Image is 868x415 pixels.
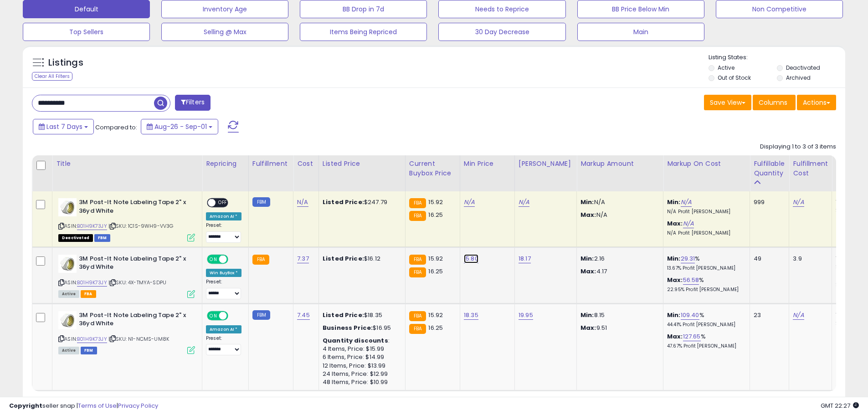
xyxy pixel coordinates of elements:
[667,311,681,319] b: Min:
[33,119,94,134] button: Last 7 Days
[580,311,594,319] strong: Min:
[409,255,426,265] small: FBA
[667,209,743,215] p: N/A Profit [PERSON_NAME]
[77,335,107,343] a: B01H9K73JY
[323,337,398,345] div: :
[58,255,195,297] div: ASIN:
[681,311,699,320] a: 109.40
[428,323,443,332] span: 16.25
[297,159,315,169] div: Cost
[9,401,42,410] strong: Copyright
[667,265,743,272] p: 13.67% Profit [PERSON_NAME]
[683,332,701,341] a: 127.65
[32,72,72,81] div: Clear All Filters
[754,159,785,178] div: Fulfillable Quantity
[323,336,388,345] b: Quantity discounts
[580,267,596,276] strong: Max:
[580,267,656,276] p: 4.17
[793,159,828,178] div: Fulfillment Cost
[409,198,426,208] small: FBA
[580,198,594,206] strong: Min:
[58,347,79,354] span: All listings currently available for purchase on Amazon
[206,335,241,356] div: Preset:
[323,254,364,263] b: Listed Price:
[667,343,743,349] p: 47.67% Profit [PERSON_NAME]
[78,401,117,410] a: Terms of Use
[46,122,82,131] span: Last 7 Days
[323,323,373,332] b: Business Price:
[58,290,79,298] span: All listings currently available for purchase on Amazon
[409,311,426,321] small: FBA
[206,325,241,333] div: Amazon AI *
[323,198,398,206] div: $247.79
[667,219,683,228] b: Max:
[704,95,751,110] button: Save View
[681,254,695,263] a: 29.31
[759,98,787,107] span: Columns
[79,198,190,217] b: 3M Post-It Note Labeling Tape 2" x 36yd White
[464,159,511,169] div: Min Price
[667,333,743,349] div: %
[58,198,195,241] div: ASIN:
[428,267,443,276] span: 16.25
[323,353,398,361] div: 6 Items, Price: $14.99
[94,234,111,242] span: FBM
[667,332,683,341] b: Max:
[409,159,456,178] div: Current Buybox Price
[753,95,796,110] button: Columns
[464,311,478,320] a: 18.35
[793,198,804,207] a: N/A
[519,254,531,263] a: 18.17
[760,143,836,151] div: Displaying 1 to 3 of 3 items
[323,378,398,386] div: 48 Items, Price: $10.99
[77,222,107,230] a: B01H9K73JY
[23,23,150,41] button: Top Sellers
[580,324,656,332] p: 9.51
[58,311,77,329] img: 31x5giq9pML._SL40_.jpg
[206,269,241,277] div: Win BuyBox *
[428,311,443,319] span: 15.92
[175,95,211,111] button: Filters
[206,159,245,169] div: Repricing
[580,211,656,219] p: N/A
[667,276,683,284] b: Max:
[580,255,656,263] p: 2.16
[428,210,443,219] span: 16.25
[252,197,270,207] small: FBM
[409,324,426,334] small: FBA
[206,222,241,243] div: Preset:
[297,254,309,263] a: 7.37
[667,322,743,328] p: 44.41% Profit [PERSON_NAME]
[438,23,565,41] button: 30 Day Decrease
[836,169,841,177] small: Amazon Fees.
[667,276,743,293] div: %
[252,310,270,320] small: FBM
[206,212,241,220] div: Amazon AI *
[323,311,364,319] b: Listed Price:
[81,347,97,354] span: FBM
[227,312,241,319] span: OFF
[667,255,743,272] div: %
[118,401,158,410] a: Privacy Policy
[58,311,195,354] div: ASIN:
[409,211,426,221] small: FBA
[718,74,751,82] label: Out of Stock
[208,255,219,263] span: ON
[300,23,427,41] button: Items Being Repriced
[206,279,241,299] div: Preset:
[323,255,398,263] div: $16.12
[428,254,443,263] span: 15.92
[667,287,743,293] p: 22.95% Profit [PERSON_NAME]
[56,159,198,169] div: Title
[323,198,364,206] b: Listed Price:
[323,311,398,319] div: $18.35
[216,199,230,207] span: OFF
[48,56,83,69] h5: Listings
[681,198,692,207] a: N/A
[580,323,596,332] strong: Max:
[667,311,743,328] div: %
[793,255,825,263] div: 3.9
[683,276,699,285] a: 56.58
[428,198,443,206] span: 15.92
[409,267,426,277] small: FBA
